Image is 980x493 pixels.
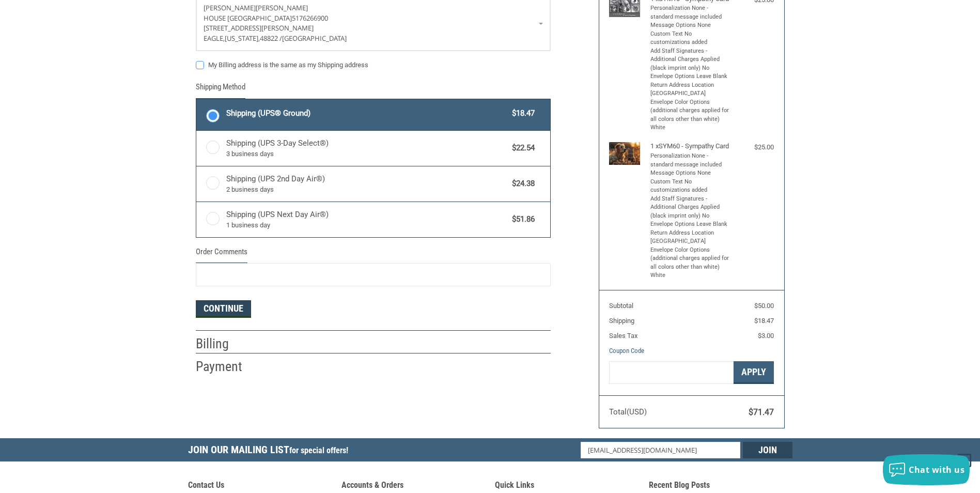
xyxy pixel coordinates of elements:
[204,23,314,33] span: [STREET_ADDRESS][PERSON_NAME]
[289,445,348,455] span: for special offers!
[743,442,792,458] input: Join
[650,72,730,81] li: Envelope Options Leave Blank
[883,454,970,485] button: Chat with us
[754,317,774,325] span: $18.47
[196,300,251,318] button: Continue
[650,21,730,30] li: Message Options None
[650,47,730,73] li: Add Staff Signatures - Additional Charges Applied (black imprint only) No
[196,81,245,98] legend: Shipping Method
[650,220,730,229] li: Envelope Options Leave Blank
[650,229,730,246] li: Return Address Location [GEOGRAPHIC_DATA]
[581,442,740,458] input: Email
[609,361,734,384] input: Gift Certificate or Coupon Code
[650,178,730,195] li: Custom Text No customizations added
[226,107,507,119] span: Shipping (UPS® Ground)
[609,332,637,340] span: Sales Tax
[609,347,644,355] a: Coupon Code
[650,98,730,132] li: Envelope Color Options (additional charges applied for all colors other than white) White
[650,30,730,47] li: Custom Text No customizations added
[650,169,730,178] li: Message Options None
[650,142,730,150] h4: 1 x SYM60 - Sympathy Card
[204,3,256,12] span: [PERSON_NAME]
[650,195,730,221] li: Add Staff Signatures - Additional Charges Applied (black imprint only) No
[225,34,260,43] span: [US_STATE],
[341,480,485,493] h5: Accounts & Orders
[188,480,332,493] h5: Contact Us
[495,480,639,493] h5: Quick Links
[507,107,535,119] span: $18.47
[758,332,774,340] span: $3.00
[226,149,507,159] span: 3 business days
[733,142,774,152] div: $25.00
[196,358,256,375] h2: Payment
[650,246,730,280] li: Envelope Color Options (additional charges applied for all colors other than white) White
[649,480,792,493] h5: Recent Blog Posts
[188,438,353,465] h5: Join Our Mailing List
[226,209,507,230] span: Shipping (UPS Next Day Air®)
[734,361,774,384] button: Apply
[609,317,634,325] span: Shipping
[256,3,308,12] span: [PERSON_NAME]
[196,335,256,352] h2: Billing
[292,13,328,23] span: 5176266900
[507,142,535,154] span: $22.54
[260,34,282,43] span: 48822 /
[226,184,507,195] span: 2 business days
[909,464,965,475] span: Chat with us
[609,407,647,417] span: Total (USD)
[282,34,347,43] span: [GEOGRAPHIC_DATA]
[609,302,633,310] span: Subtotal
[204,34,225,43] span: Eagle,
[749,407,774,417] span: $71.47
[650,81,730,98] li: Return Address Location [GEOGRAPHIC_DATA]
[226,220,507,230] span: 1 business day
[650,152,730,169] li: Personalization None - standard message included
[196,61,551,69] label: My Billing address is the same as my Shipping address
[204,13,292,23] span: House [GEOGRAPHIC_DATA]
[650,4,730,21] li: Personalization None - standard message included
[226,173,507,195] span: Shipping (UPS 2nd Day Air®)
[226,137,507,159] span: Shipping (UPS 3-Day Select®)
[754,302,774,310] span: $50.00
[507,213,535,225] span: $51.86
[196,246,247,263] legend: Order Comments
[507,178,535,190] span: $24.38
